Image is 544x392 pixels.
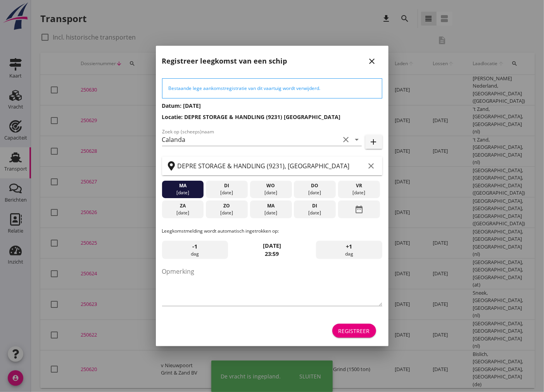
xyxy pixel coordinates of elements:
div: dag [316,241,382,259]
div: Bestaande lege aankomstregistratie van dit vaartuig wordt verwijderd. [169,85,376,92]
i: close [368,57,377,66]
div: Registreer [338,327,370,335]
div: wo [252,182,290,189]
div: [DATE] [208,189,246,196]
div: [DATE] [208,209,246,216]
button: Registreer [332,324,376,338]
input: Zoek op terminal of plaats [178,160,365,172]
div: [DATE] [164,189,202,196]
h3: Datum: [DATE] [162,102,382,110]
div: ma [164,182,202,189]
div: [DATE] [296,189,334,196]
div: [DATE] [252,189,290,196]
h2: Registreer leegkomst van een schip [162,56,287,66]
strong: 23:59 [265,250,279,257]
strong: [DATE] [263,242,281,249]
h3: Locatie: DEPRE STORAGE & HANDLING (9231) [GEOGRAPHIC_DATA] [162,113,382,121]
span: -1 [192,242,197,251]
div: di [208,182,246,189]
div: [DATE] [164,209,202,216]
div: [DATE] [340,189,378,196]
div: di [296,202,334,209]
p: Leegkomstmelding wordt automatisch ingetrokken op: [162,228,382,235]
div: za [164,202,202,209]
span: +1 [346,242,352,251]
i: clear [342,135,351,144]
div: zo [208,202,246,209]
textarea: Opmerking [162,265,382,306]
i: date_range [354,202,364,216]
div: [DATE] [296,209,334,216]
i: add [369,137,378,147]
div: ma [252,202,290,209]
div: dag [162,241,228,259]
div: [DATE] [252,209,290,216]
i: clear [367,161,376,171]
input: Zoek op (scheeps)naam [162,133,340,146]
i: arrow_drop_down [352,135,362,144]
div: vr [340,182,378,189]
div: do [296,182,334,189]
